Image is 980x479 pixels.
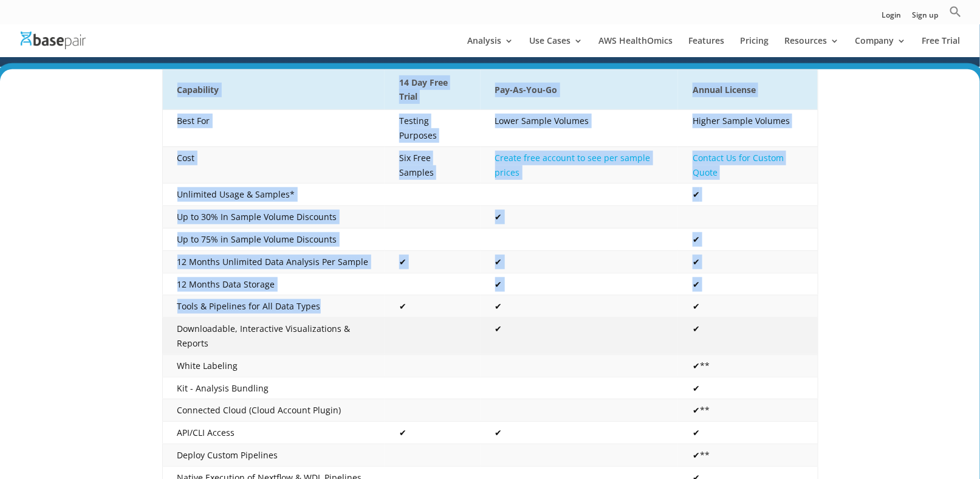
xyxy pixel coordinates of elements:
td: ✔ [481,295,678,318]
td: 12 Months Data Storage [162,273,385,295]
td: Cost [162,146,385,184]
td: Up to 75% in Sample Volume Discounts [162,229,385,251]
iframe: Drift Widget Chat Controller [919,418,965,464]
td: Lower Sample Volumes [481,110,678,147]
td: ✔ [678,318,818,355]
th: 14 Day Free Trial [385,69,481,110]
td: Downloadable, Interactive Visualizations & Reports [162,318,385,355]
a: AWS HealthOmics [598,36,673,57]
a: Company [855,36,906,57]
td: Deploy Custom Pipelines [162,444,385,467]
td: Testing Purposes [385,110,481,147]
a: Sign up [913,12,939,24]
td: ✔ [385,422,481,444]
td: ✔ [678,229,818,251]
td: ✔ [481,318,678,355]
td: ✔ [678,295,818,318]
a: Analysis [467,36,513,57]
th: Annual License [678,69,818,110]
th: Capability [162,69,385,110]
a: Features [688,36,724,57]
a: Search Icon Link [950,5,962,24]
td: ✔ [481,206,678,229]
td: Tools & Pipelines for All Data Types [162,295,385,318]
td: Up to 30% In Sample Volume Discounts [162,206,385,229]
td: ✔ [678,273,818,295]
td: ✔ [678,184,818,206]
td: ✔ [385,250,481,273]
td: ✔ [481,250,678,273]
a: Pricing [740,36,769,57]
td: Unlimited Usage & Samples* [162,184,385,206]
td: Connected Cloud (Cloud Account Plugin) [162,399,385,422]
th: Pay-As-You-Go [481,69,678,110]
td: 12 Months Unlimited Data Analysis Per Sample [162,250,385,273]
a: Use Cases [529,36,583,57]
td: Best For [162,110,385,147]
svg: Search [950,5,962,18]
img: Basepair [21,32,86,49]
td: ✔ [481,422,678,444]
a: Contact Us for Custom Quote [693,152,784,178]
a: Login [882,12,902,24]
td: API/CLI Access [162,422,385,444]
a: Free Trial [922,36,961,57]
td: Six Free Samples [385,146,481,184]
td: White Labeling [162,354,385,377]
td: ✔ [385,295,481,318]
td: ✔ [678,422,818,444]
td: Higher Sample Volumes [678,110,818,147]
td: Kit - Analysis Bundling [162,377,385,399]
td: ✔ [678,250,818,273]
td: ✔ [481,273,678,295]
a: Create free account to see per sample prices [495,152,651,178]
a: Resources [784,36,839,57]
td: ✔ [678,377,818,399]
